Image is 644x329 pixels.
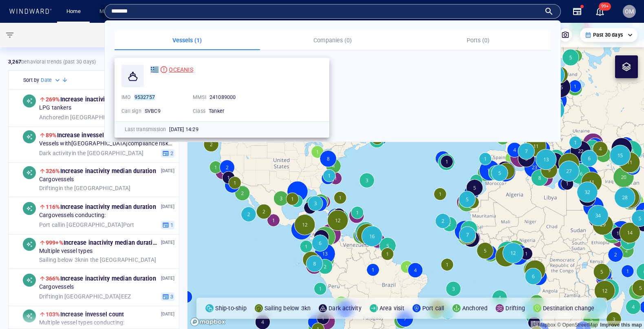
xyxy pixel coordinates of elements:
[462,303,488,313] p: Anchored
[609,292,638,323] iframe: Chat
[593,5,607,18] a: 99+
[46,275,60,282] span: 366%
[161,203,174,211] p: [DATE]
[46,275,156,282] span: Increase in activity median duration
[379,303,404,313] p: Area visit
[595,7,605,16] button: 99+
[39,248,93,255] span: Multiple vessel types
[135,94,155,100] mark: 9532757
[161,292,174,301] button: 3
[193,107,205,115] p: Class
[265,303,311,313] p: Sailing below 3kn
[169,293,173,300] span: 3
[121,94,131,101] p: IMO
[46,204,156,210] span: Increase in activity median duration
[96,4,116,19] a: Map
[23,76,39,84] h6: Sort by
[41,76,52,84] h6: Date
[46,239,64,246] span: 999+%
[39,184,130,192] span: in the [GEOGRAPHIC_DATA]
[93,4,119,19] button: Map
[593,31,623,39] p: Past 30 days
[39,104,71,112] span: LPG tankers
[121,107,141,115] p: Call sign
[422,303,444,313] p: Port call
[625,8,634,15] span: OM
[39,293,59,299] span: Drifting
[169,126,198,132] span: [DATE] 14:29
[329,303,362,313] p: Dark activity
[46,168,60,174] span: 326%
[410,35,546,45] p: Ports (0)
[46,96,156,103] span: Increase in activity median duration
[600,322,642,328] a: Map feedback
[190,317,226,327] a: Mapbox logo
[119,35,255,45] p: Vessels (1)
[265,35,401,45] p: Companies (0)
[145,108,161,114] span: SVBC9
[8,59,21,65] strong: 3,267
[46,132,121,138] span: Increase in vessel count
[46,96,60,103] span: 269%
[39,212,106,219] span: Cargo vessels conducting:
[39,184,59,191] span: Drifting
[39,114,64,120] span: Anchored
[125,126,166,133] p: Last transmission
[39,176,74,183] span: Cargo vessels
[150,65,193,75] a: OCEANIS
[39,149,143,157] span: in the [GEOGRAPHIC_DATA]
[46,168,156,174] span: Increase in activity median duration
[39,283,74,291] span: Cargo vessels
[46,311,60,318] span: 103%
[210,94,236,100] span: 241089000
[46,311,124,318] span: Increase in vessel count
[161,310,174,318] p: [DATE]
[161,220,174,229] button: 1
[161,167,174,175] p: [DATE]
[39,221,61,228] span: Port call
[39,293,131,300] span: in [GEOGRAPHIC_DATA] EEZ
[60,4,86,19] button: Home
[39,256,156,263] span: in the [GEOGRAPHIC_DATA]
[215,303,246,313] p: Ship-to-ship
[39,149,72,156] span: Dark activity
[209,107,258,115] div: Tanker
[39,114,137,121] span: in [GEOGRAPHIC_DATA] EEZ
[169,221,173,228] span: 1
[187,23,644,329] canvas: Map
[161,149,174,158] button: 2
[505,303,525,313] p: Drifting
[169,149,173,157] span: 2
[46,132,57,138] span: 89%
[63,4,84,19] a: Home
[533,322,556,328] a: Mapbox
[8,58,96,66] p: behavioral trends (Past 30 days)
[161,239,174,246] p: [DATE]
[46,204,60,210] span: 116%
[585,31,633,39] div: Past 30 days
[543,303,595,313] p: Destination change
[193,94,206,101] p: MMSI
[161,274,174,282] p: [DATE]
[595,7,605,16] div: Notification center
[161,66,167,73] div: High risk
[39,256,84,263] span: Sailing below 3kn
[39,221,135,228] span: in [GEOGRAPHIC_DATA] Port
[41,76,62,84] div: Date
[39,140,174,147] span: Vessels with [GEOGRAPHIC_DATA] compliance risks conducting:
[169,66,193,73] span: OCEANIS
[46,239,159,246] span: Increase in activity median duration
[557,322,598,328] a: OpenStreetMap
[621,3,637,20] button: OM
[599,2,611,11] span: 99+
